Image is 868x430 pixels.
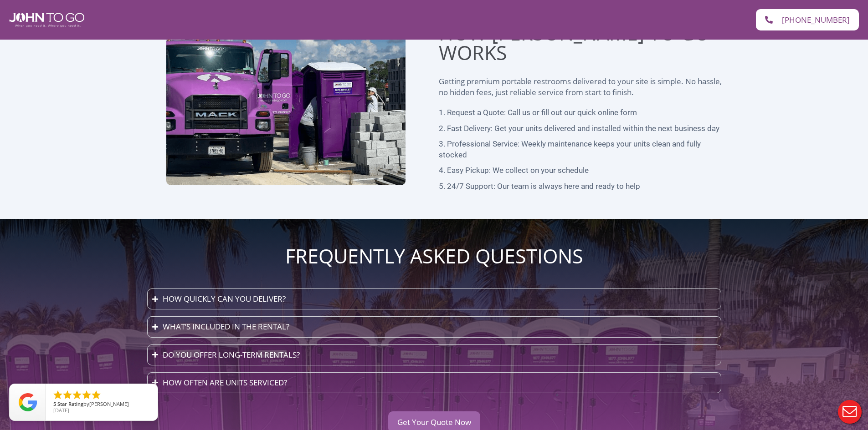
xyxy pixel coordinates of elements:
[62,390,73,400] li: 
[439,165,589,176] span: 4. Easy Pickup: We collect on your schedule
[147,344,721,365] summary: Do you offer long-term rentals?
[439,123,719,134] span: 2. Fast Delivery: Get your units delivered and installed within the next business day
[147,288,721,393] div: Accordion. Open links with Enter or Space, close with Escape, and navigate with Arrow Keys
[52,390,63,400] li: 
[439,181,640,192] span: 5. 24/7 Support: Our team is always here and ready to help
[147,288,721,309] summary: How quickly can you deliver?
[163,349,300,360] div: Do you offer long-term rentals?
[91,390,102,400] li: 
[397,418,471,426] span: Get Your Quote Now
[89,400,129,407] span: [PERSON_NAME]
[832,394,868,430] button: Live Chat
[143,246,726,266] h2: Frequently Asked Questions
[19,393,37,411] img: Review Rating
[439,107,637,118] span: 1. Request a Quote: Call us or fill out our quick online form
[756,9,859,30] a: [PHONE_NUMBER]
[439,138,726,161] span: 3. Professional Service: Weekly maintenance keeps your units clean and fully stocked
[166,29,406,185] img: porta potty rentals Hempstead, New York
[163,293,286,304] div: How quickly can you deliver?
[53,407,69,414] span: [DATE]
[9,13,84,27] img: John To Go
[147,316,721,337] summary: What’s included in the rental?
[53,401,150,408] span: by
[147,372,721,393] summary: How often are units serviced?
[81,390,92,400] li: 
[163,321,289,332] div: What’s included in the rental?
[53,400,56,407] span: 5
[57,400,83,407] span: Star Rating
[163,377,287,388] div: How often are units serviced?
[782,16,850,24] span: [PHONE_NUMBER]
[72,390,82,400] li: 
[439,23,726,62] h2: How [PERSON_NAME] To Go Works
[439,76,722,97] span: Getting premium portable restrooms delivered to your site is simple. No hassle, no hidden fees, j...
